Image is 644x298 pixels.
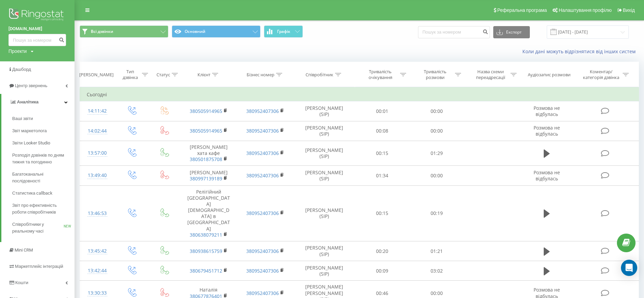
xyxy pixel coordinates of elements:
[87,124,108,138] div: 14:02:44
[87,207,108,220] div: 13:46:53
[190,267,222,274] a: 380679451712
[246,248,279,254] a: 380952407306
[294,121,355,141] td: [PERSON_NAME] (SIP)
[473,69,509,80] div: Назва схеми переадресації
[581,69,621,80] div: Коментар/категорія дзвінка
[355,185,409,241] td: 00:15
[91,29,113,34] span: Всі дзвінки
[246,150,279,156] a: 380952407306
[277,29,290,34] span: Графік
[409,166,464,185] td: 00:00
[17,99,39,104] span: Аналiтика
[15,264,63,269] span: Маркетплейс інтеграцій
[534,124,560,137] span: Розмова не відбулась
[362,69,398,80] div: Тривалість очікування
[8,34,66,46] input: Пошук за номером
[355,121,409,141] td: 00:08
[246,172,279,179] a: 380952407306
[246,290,279,296] a: 380952407306
[8,7,66,24] img: Ringostat logo
[157,72,170,78] div: Статус
[355,166,409,185] td: 01:34
[172,25,261,38] button: Основний
[87,146,108,160] div: 13:57:00
[246,127,279,134] a: 380952407306
[12,152,71,165] span: Розподіл дзвінків по дням тижня та погодинно
[493,26,530,38] button: Експорт
[409,261,464,281] td: 03:02
[180,185,237,241] td: Релігійний [GEOGRAPHIC_DATA][DEMOGRAPHIC_DATA] в [GEOGRAPHIC_DATA]
[12,137,75,149] a: Звіти Looker Studio
[12,221,64,235] span: Співробітники у реальному часі
[8,48,27,55] div: Проекти
[15,83,47,88] span: Центр звернень
[87,169,108,182] div: 13:49:40
[294,185,355,241] td: [PERSON_NAME] (SIP)
[1,94,75,110] a: Аналiтика
[180,166,237,185] td: [PERSON_NAME]
[121,69,140,80] div: Тип дзвінка
[246,108,279,114] a: 380952407306
[12,115,33,122] span: Ваші звіти
[528,72,570,78] div: Аудіозапис розмови
[12,190,53,197] span: Статистика callback
[12,113,75,125] a: Ваші звіти
[12,199,75,218] a: Звіт про ефективність роботи співробітників
[12,67,31,72] span: Дашборд
[418,26,490,38] input: Пошук за номером
[15,280,28,285] span: Кошти
[534,105,560,117] span: Розмова не відбулась
[180,141,237,166] td: [PERSON_NAME] хата кафе
[247,72,274,78] div: Бізнес номер
[79,72,113,78] div: [PERSON_NAME]
[294,261,355,281] td: [PERSON_NAME] (SIP)
[12,171,71,184] span: Багатоканальні послідовності
[409,185,464,241] td: 00:19
[409,141,464,166] td: 01:29
[190,175,222,182] a: 380997139189
[15,247,33,253] span: Mini CRM
[12,218,75,237] a: Співробітники у реальному часіNEW
[12,187,75,199] a: Статистика callback
[409,101,464,121] td: 00:00
[409,241,464,261] td: 01:21
[8,25,66,32] a: [DOMAIN_NAME]
[355,241,409,261] td: 00:20
[87,244,108,258] div: 13:45:42
[190,248,222,254] a: 380938615759
[409,121,464,141] td: 00:00
[306,72,333,78] div: Співробітник
[87,264,108,277] div: 13:42:44
[190,108,222,114] a: 380505914965
[198,72,210,78] div: Клієнт
[12,127,47,134] span: Звіт маркетолога
[497,7,547,13] span: Реферальна програма
[522,48,639,55] a: Коли дані можуть відрізнятися вiд інших систем
[623,7,635,13] span: Вихід
[534,169,560,182] span: Розмова не відбулась
[12,140,50,146] span: Звіти Looker Studio
[559,7,611,13] span: Налаштування профілю
[294,166,355,185] td: [PERSON_NAME] (SIP)
[12,202,71,216] span: Звіт про ефективність роботи співробітників
[264,25,303,38] button: Графік
[246,210,279,216] a: 380952407306
[87,104,108,118] div: 14:11:42
[80,25,168,38] button: Всі дзвінки
[190,156,222,162] a: 380501875708
[12,125,75,137] a: Звіт маркетолога
[190,127,222,134] a: 380505914965
[12,168,75,187] a: Багатоканальні послідовності
[294,141,355,166] td: [PERSON_NAME] (SIP)
[355,141,409,166] td: 00:15
[294,101,355,121] td: [PERSON_NAME] (SIP)
[417,69,453,80] div: Тривалість розмови
[355,101,409,121] td: 00:01
[190,232,222,238] a: 380638079211
[355,261,409,281] td: 00:09
[80,88,639,101] td: Сьогодні
[294,241,355,261] td: [PERSON_NAME] (SIP)
[246,267,279,274] a: 380952407306
[621,260,637,276] div: Open Intercom Messenger
[12,149,75,168] a: Розподіл дзвінків по дням тижня та погодинно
